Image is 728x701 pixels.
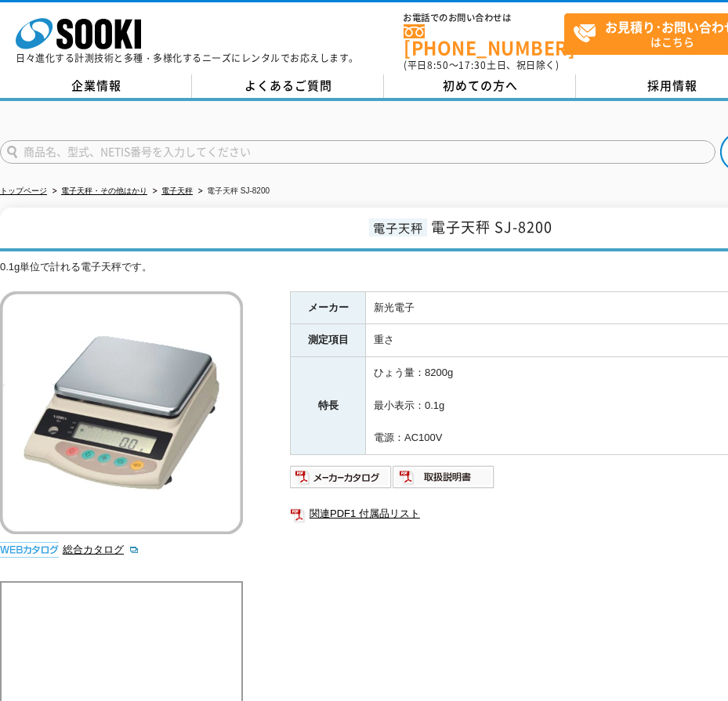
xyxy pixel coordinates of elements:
[290,475,393,486] a: メーカーカタログ
[291,357,366,455] th: 特長
[291,324,366,357] th: 測定項目
[195,183,270,200] li: 電子天秤 SJ-8200
[384,74,576,98] a: 初めての方へ
[61,186,147,195] a: 電子天秤・その他はかり
[404,24,564,56] a: [PHONE_NUMBER]
[63,544,139,555] a: 総合カタログ
[16,53,359,63] p: 日々進化する計測技術と多種・多様化するニーズにレンタルでお応えします。
[192,74,384,98] a: よくあるご質問
[443,77,518,94] span: 初めての方へ
[369,219,427,237] span: 電子天秤
[427,58,449,72] span: 8:50
[393,464,495,490] img: 取扱説明書
[404,13,564,23] span: お電話でのお問い合わせは
[404,58,559,72] span: (平日 ～ 土日、祝日除く)
[431,216,552,237] span: 電子天秤 SJ-8200
[291,291,366,324] th: メーカー
[393,475,495,486] a: 取扱説明書
[458,58,487,72] span: 17:30
[161,186,193,195] a: 電子天秤
[290,464,393,490] img: メーカーカタログ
